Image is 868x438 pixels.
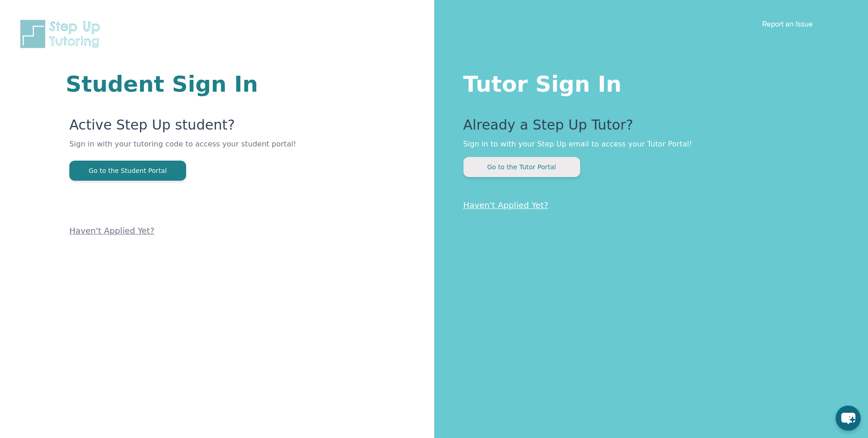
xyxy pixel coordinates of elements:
[69,161,186,181] button: Go to the Student Portal
[463,162,580,171] a: Go to the Tutor Portal
[69,139,325,161] p: Sign in with your tutoring code to access your student portal!
[69,166,186,175] a: Go to the Student Portal
[463,69,832,95] h1: Tutor Sign In
[69,117,325,139] p: Active Step Up student?
[69,226,155,235] a: Haven't Applied Yet?
[463,157,580,177] button: Go to the Tutor Portal
[836,406,861,431] button: chat-button
[66,73,325,95] h1: Student Sign In
[463,200,549,210] a: Haven't Applied Yet?
[463,117,832,139] p: Already a Step Up Tutor?
[762,19,813,28] a: Report an Issue
[18,18,106,50] img: Step Up Tutoring horizontal logo
[463,139,832,150] p: Sign in to with your Step Up email to access your Tutor Portal!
